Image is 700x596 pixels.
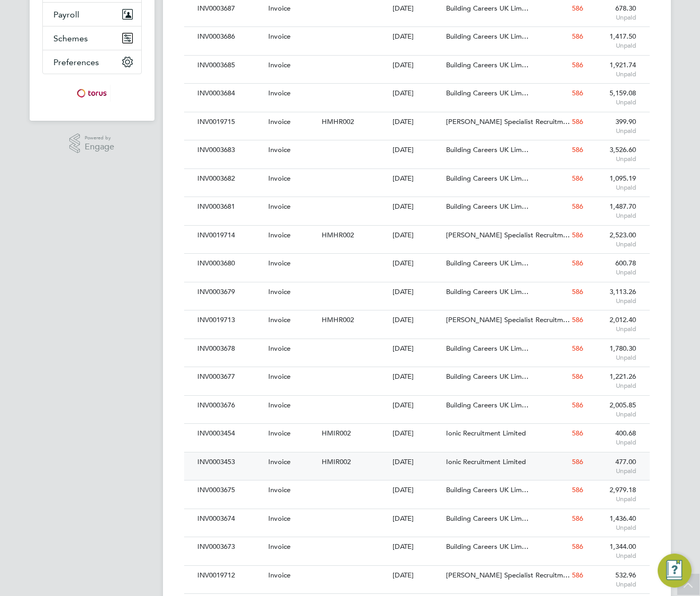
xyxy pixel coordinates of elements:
[586,226,639,253] div: 2,523.00
[268,60,290,69] span: Invoice
[586,197,639,225] div: 1,487.70
[195,424,266,443] div: INV0003454
[446,4,529,13] span: Building Careers UK Lim…
[588,127,637,135] span: Unpaid
[268,344,290,353] span: Invoice
[586,566,639,593] div: 532.96
[572,60,583,69] span: 586
[446,315,570,324] span: [PERSON_NAME] Specialist Recruitm…
[572,117,583,126] span: 586
[268,88,290,97] span: Invoice
[446,401,529,410] span: Building Careers UK Lim…
[572,230,583,239] span: 586
[268,145,290,154] span: Invoice
[446,60,529,69] span: Building Careers UK Lim…
[390,27,443,47] div: [DATE]
[195,367,266,387] div: INV0003677
[586,452,639,480] div: 477.00
[195,509,266,529] div: INV0003674
[586,339,639,367] div: 1,780.30
[390,310,443,330] div: [DATE]
[446,117,570,126] span: [PERSON_NAME] Specialist Recruitm…
[390,509,443,529] div: [DATE]
[195,282,266,302] div: INV0003679
[446,230,570,239] span: [PERSON_NAME] Specialist Recruitm…
[43,26,141,50] button: Schemes
[268,485,290,494] span: Invoice
[572,202,583,211] span: 586
[390,396,443,415] div: [DATE]
[53,10,79,20] span: Payroll
[322,429,351,438] span: HMIR002
[390,424,443,443] div: [DATE]
[390,452,443,472] div: [DATE]
[588,98,637,106] span: Unpaid
[69,134,114,154] a: Powered byEngage
[572,4,583,13] span: 586
[390,169,443,189] div: [DATE]
[572,88,583,97] span: 586
[268,174,290,183] span: Invoice
[588,325,637,333] span: Unpaid
[572,571,583,580] span: 586
[586,254,639,281] div: 600.78
[446,372,529,381] span: Building Careers UK Lim…
[588,551,637,560] span: Unpaid
[572,372,583,381] span: 586
[586,509,639,537] div: 1,436.40
[268,202,290,211] span: Invoice
[268,372,290,381] span: Invoice
[572,485,583,494] span: 586
[268,429,290,438] span: Invoice
[43,50,141,74] button: Preferences
[588,580,637,589] span: Unpaid
[390,537,443,557] div: [DATE]
[446,485,529,494] span: Building Careers UK Lim…
[322,230,354,239] span: HMHR002
[390,339,443,359] div: [DATE]
[588,297,637,305] span: Unpaid
[586,367,639,395] div: 1,221.26
[390,56,443,75] div: [DATE]
[268,571,290,580] span: Invoice
[85,143,114,152] span: Engage
[586,140,639,168] div: 3,526.60
[586,310,639,338] div: 2,012.40
[43,3,141,26] button: Payroll
[588,211,637,220] span: Unpaid
[586,169,639,197] div: 1,095.19
[390,197,443,217] div: [DATE]
[268,32,290,41] span: Invoice
[572,542,583,551] span: 586
[572,32,583,41] span: 586
[572,514,583,523] span: 586
[268,259,290,268] span: Invoice
[586,27,639,55] div: 1,417.50
[268,4,290,13] span: Invoice
[572,145,583,154] span: 586
[588,240,637,248] span: Unpaid
[446,429,526,438] span: Ionic Recruitment Limited
[322,457,351,466] span: HMIR002
[268,401,290,410] span: Invoice
[195,396,266,415] div: INV0003676
[572,287,583,296] span: 586
[195,112,266,132] div: INV0019715
[446,145,529,154] span: Building Careers UK Lim…
[446,514,529,523] span: Building Careers UK Lim…
[572,401,583,410] span: 586
[586,84,639,111] div: 5,159.08
[53,33,88,43] span: Schemes
[586,396,639,423] div: 2,005.85
[390,226,443,245] div: [DATE]
[390,367,443,387] div: [DATE]
[195,226,266,245] div: INV0019714
[446,457,526,466] span: Ionic Recruitment Limited
[586,424,639,451] div: 400.68
[195,452,266,472] div: INV0003453
[390,566,443,585] div: [DATE]
[588,13,637,22] span: Unpaid
[390,254,443,273] div: [DATE]
[588,268,637,277] span: Unpaid
[268,117,290,126] span: Invoice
